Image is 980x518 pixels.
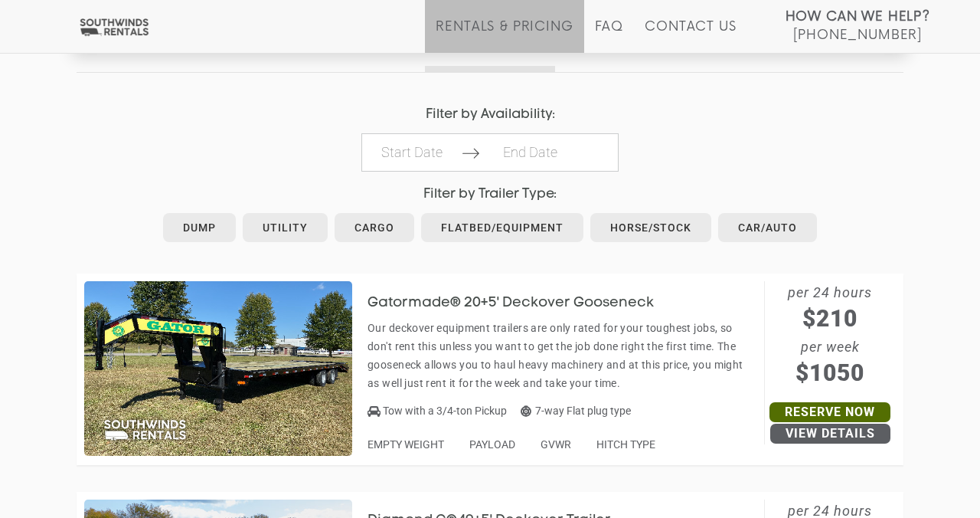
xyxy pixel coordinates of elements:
[765,301,897,336] span: $210
[765,356,897,390] span: $1050
[595,19,624,53] a: FAQ
[596,438,655,451] span: HITCH TYPE
[77,18,152,37] img: Southwinds Rentals Logo
[77,187,903,202] h4: Filter by Trailer Type:
[469,438,515,451] span: PAYLOAD
[718,213,817,242] a: Car/Auto
[769,402,890,422] a: Reserve Now
[243,213,328,242] a: Utility
[786,9,930,25] strong: How Can We Help?
[765,281,897,390] span: per 24 hours per week
[421,213,583,242] a: Flatbed/Equipment
[645,19,736,53] a: Contact Us
[367,319,756,392] p: Our deckover equipment trailers are only rated for your toughest jobs, so don't rent this unless ...
[770,424,890,444] a: View Details
[367,438,444,451] span: EMPTY WEIGHT
[84,281,352,456] img: SW012 - Gatormade 20+5' Deckover Gooseneck
[163,213,236,242] a: Dump
[521,405,631,417] span: 7-way Flat plug type
[541,438,571,451] span: GVWR
[367,296,677,311] h3: Gatormade® 20+5' Deckover Gooseneck
[793,28,922,43] span: [PHONE_NUMBER]
[383,405,507,417] span: Tow with a 3/4-ton Pickup
[367,296,677,308] a: Gatormade® 20+5' Deckover Gooseneck
[786,8,930,41] a: How Can We Help? [PHONE_NUMBER]
[77,107,903,122] h4: Filter by Availability:
[590,213,711,242] a: Horse/Stock
[335,213,414,242] a: Cargo
[436,19,573,53] a: Rentals & Pricing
